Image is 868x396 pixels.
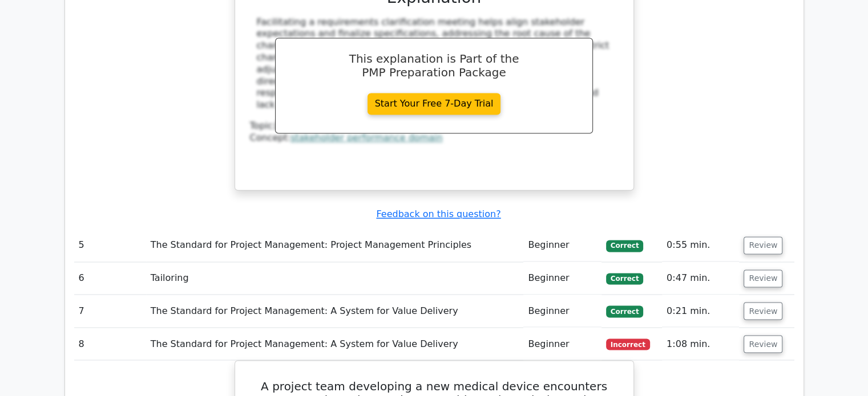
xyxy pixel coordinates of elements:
[523,295,601,327] td: Beginner
[290,132,442,143] a: stakeholder performance domain
[146,328,524,360] td: The Standard for Project Management: A System for Value Delivery
[744,236,782,254] button: Review
[146,295,524,327] td: The Standard for Project Management: A System for Value Delivery
[523,262,601,295] td: Beginner
[376,209,500,219] a: Feedback on this question?
[662,295,739,327] td: 0:21 min.
[662,229,739,262] td: 0:55 min.
[744,270,782,287] button: Review
[250,132,619,144] div: Concept:
[368,93,501,115] a: Start Your Free 7-Day Trial
[250,120,619,132] div: Topic:
[606,273,643,284] span: Correct
[606,305,643,317] span: Correct
[523,229,601,262] td: Beginner
[606,338,650,350] span: Incorrect
[146,262,524,295] td: Tailoring
[662,262,739,295] td: 0:47 min.
[74,295,146,327] td: 7
[606,240,643,251] span: Correct
[523,328,601,360] td: Beginner
[662,328,739,360] td: 1:08 min.
[74,229,146,262] td: 5
[257,17,612,111] div: Facilitating a requirements clarification meeting helps align stakeholder expectations and finali...
[146,229,524,262] td: The Standard for Project Management: Project Management Principles
[74,328,146,360] td: 8
[74,262,146,295] td: 6
[744,335,782,353] button: Review
[744,302,782,320] button: Review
